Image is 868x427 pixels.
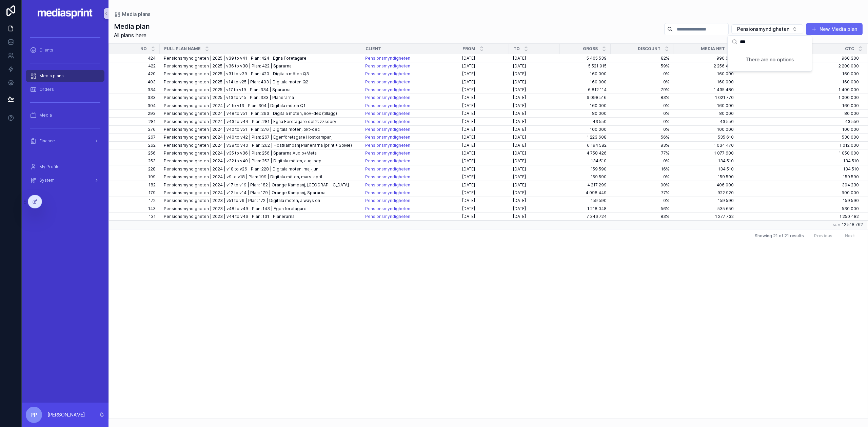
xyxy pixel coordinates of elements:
[164,71,309,77] span: Pensionsmyndigheten | 2025 | v31 to v39 | Plan: 420 | Digitala möten Q3
[513,95,556,100] a: [DATE]
[564,87,607,93] a: 6 812 114
[738,79,859,85] span: 160 000
[164,127,357,132] a: Pensionsmyndigheten | 2024 | v40 to v51 | Plan: 276 | Digitala möten, okt-dec
[677,103,734,108] span: 160 000
[365,71,410,77] span: Pensionsmyndigheten
[462,127,475,132] span: [DATE]
[677,135,734,140] a: 535 610
[615,143,669,148] a: 83%
[462,63,505,69] a: [DATE]
[26,44,104,56] a: Clients
[564,127,607,132] span: 100 000
[365,135,454,140] a: Pensionsmyndigheten
[738,143,859,148] a: 1 012 000
[564,56,607,61] a: 5 405 539
[462,135,505,140] a: [DATE]
[564,63,607,69] a: 5 521 915
[615,150,669,156] span: 77%
[615,158,669,164] a: 0%
[117,71,156,77] span: 420
[365,79,454,85] a: Pensionsmyndigheten
[738,103,859,108] a: 160 000
[806,23,863,35] button: New Media plan
[564,103,607,108] a: 160 000
[462,158,475,164] span: [DATE]
[365,63,410,69] span: Pensionsmyndigheten
[462,158,505,164] a: [DATE]
[365,158,410,164] a: Pensionsmyndigheten
[615,103,669,108] a: 0%
[164,111,337,116] span: Pensionsmyndigheten | 2024 | v48 to v51 | Plan: 293 | Digitala möten, nov-dec (tillägg)
[462,79,475,85] span: [DATE]
[513,71,556,77] a: [DATE]
[677,95,734,100] a: 1 021 770
[615,95,669,100] span: 83%
[365,111,454,116] a: Pensionsmyndigheten
[164,71,357,77] a: Pensionsmyndigheten | 2025 | v31 to v39 | Plan: 420 | Digitala möten Q3
[117,79,156,85] a: 403
[564,79,607,85] a: 160 000
[122,11,151,18] span: Media plans
[738,158,859,164] span: 134 510
[365,95,410,100] span: Pensionsmyndigheten
[117,150,156,156] span: 256
[365,87,454,93] a: Pensionsmyndigheten
[513,79,556,85] a: [DATE]
[738,150,859,156] a: 1 050 000
[728,48,812,71] div: Suggestions
[164,56,357,61] a: Pensionsmyndigheten | 2025 | v39 to v41 | Plan: 424 | Egna Företagare
[164,87,357,93] a: Pensionsmyndigheten | 2025 | v17 to v19 | Plan: 334 | Spararna
[738,111,859,116] span: 80 000
[365,135,410,140] span: Pensionsmyndigheten
[462,103,505,108] a: [DATE]
[117,158,156,164] span: 253
[462,63,475,69] span: [DATE]
[117,103,156,108] span: 304
[462,111,475,116] span: [DATE]
[728,48,812,71] div: There are no options
[365,56,454,61] a: Pensionsmyndigheten
[615,111,669,116] span: 0%
[462,135,475,140] span: [DATE]
[462,87,505,93] a: [DATE]
[615,71,669,77] span: 0%
[615,63,669,69] a: 59%
[462,119,475,124] span: [DATE]
[39,73,64,79] span: Media plans
[462,95,475,100] span: [DATE]
[615,166,669,172] a: 16%
[164,143,352,148] span: Pensionsmyndigheten | 2024 | v38 to v40 | Plan: 262 | Höstkampanj Planerarna (print + SoMe)
[738,127,859,132] span: 100 000
[462,150,475,156] span: [DATE]
[164,56,307,61] span: Pensionsmyndigheten | 2025 | v39 to v41 | Plan: 424 | Egna Företagare
[39,164,60,169] span: My Profile
[117,166,156,172] a: 228
[564,111,607,116] a: 80 000
[164,103,357,108] a: Pensionsmyndigheten | 2024 | v1 to v13 | Plan: 304 | Digitala möten Q1
[164,119,337,124] span: Pensionsmyndigheten | 2024 | v43 to v44 | Plan: 281 | Egna Företagare del 2: zzsebryl
[117,127,156,132] span: 276
[615,87,669,93] span: 79%
[164,111,357,116] a: Pensionsmyndigheten | 2024 | v48 to v51 | Plan: 293 | Digitala möten, nov-dec (tillägg)
[677,150,734,156] a: 1 077 600
[365,103,410,108] a: Pensionsmyndigheten
[365,95,454,100] a: Pensionsmyndigheten
[513,143,556,148] a: [DATE]
[164,103,305,108] span: Pensionsmyndigheten | 2024 | v1 to v13 | Plan: 304 | Digitala möten Q1
[513,127,526,132] span: [DATE]
[26,70,104,82] a: Media plans
[365,79,410,85] a: Pensionsmyndigheten
[564,150,607,156] a: 4 758 426
[564,166,607,172] a: 159 590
